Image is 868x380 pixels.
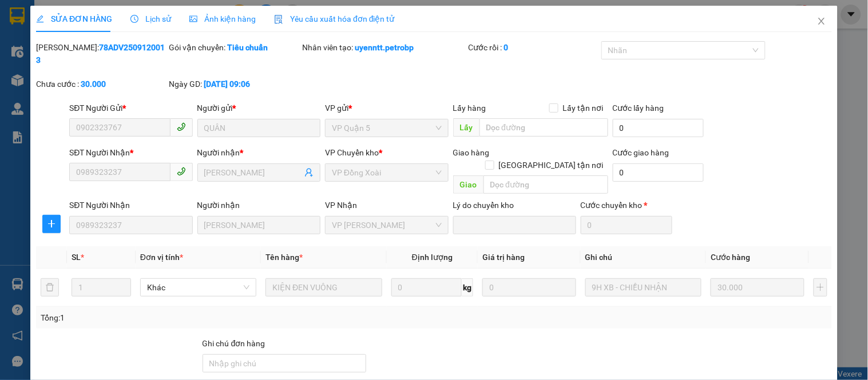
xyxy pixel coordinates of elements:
[69,146,192,159] div: SĐT Người Nhận
[332,217,441,234] span: VP Minh Hưng
[325,102,448,114] div: VP gửi
[412,253,453,262] span: Định lượng
[304,168,314,177] span: user-add
[504,43,509,52] b: 0
[302,41,466,54] div: Nhân viên tạo:
[169,41,300,54] div: Gói vận chuyển:
[177,167,186,176] span: phone
[36,15,44,23] span: edit
[482,253,525,262] span: Giá trị hàng
[147,279,249,296] span: Khác
[453,199,576,211] div: Lý do chuyển kho
[265,253,303,262] span: Tên hàng
[325,148,379,157] span: VP Chuyển kho
[130,15,138,23] span: clock-circle
[203,354,367,373] input: Ghi chú đơn hàng
[203,339,265,348] label: Ghi chú đơn hàng
[41,278,59,297] button: delete
[197,146,320,159] div: Người nhận
[42,215,61,233] button: plus
[36,14,112,23] span: SỬA ĐƠN HÀNG
[197,199,320,211] div: Người nhận
[204,79,251,89] b: [DATE] 09:06
[462,278,473,297] span: kg
[453,118,479,137] span: Lấy
[43,219,60,229] span: plus
[41,311,336,324] div: Tổng: 1
[613,119,704,137] input: Cước lấy hàng
[140,253,183,262] span: Đơn vị tính
[585,278,701,297] input: Ghi Chú
[558,102,608,114] span: Lấy tận nơi
[189,15,197,23] span: picture
[581,199,672,211] div: Cước chuyển kho
[325,199,448,211] div: VP Nhận
[36,78,167,90] div: Chưa cước :
[228,43,268,52] b: Tiêu chuẩn
[483,175,608,194] input: Dọc đường
[469,41,599,54] div: Cước rồi :
[81,79,106,89] b: 30.000
[72,253,81,262] span: SL
[494,159,608,171] span: [GEOGRAPHIC_DATA] tận nơi
[36,41,167,66] div: [PERSON_NAME]:
[482,278,576,297] input: 0
[613,103,664,113] label: Cước lấy hàng
[274,14,395,23] span: Yêu cầu xuất hóa đơn điện tử
[69,102,192,114] div: SĐT Người Gửi
[332,119,441,137] span: VP Quận 5
[130,14,171,23] span: Lịch sử
[274,15,283,24] img: icon
[711,253,750,262] span: Cước hàng
[711,278,804,297] input: 0
[355,43,414,52] b: uyenntt.petrobp
[36,43,165,65] b: 78ADV2509120013
[177,122,186,131] span: phone
[332,164,441,181] span: VP Đồng Xoài
[453,148,490,157] span: Giao hàng
[613,148,669,157] label: Cước giao hàng
[453,175,483,194] span: Giao
[69,199,192,211] div: SĐT Người Nhận
[197,102,320,114] div: Người gửi
[806,6,838,38] button: Close
[613,163,704,182] input: Cước giao hàng
[169,78,300,90] div: Ngày GD:
[581,246,706,269] th: Ghi chú
[814,278,827,297] button: plus
[453,103,486,113] span: Lấy hàng
[189,14,256,23] span: Ảnh kiện hàng
[479,118,608,137] input: Dọc đường
[265,278,382,297] input: VD: Bàn, Ghế
[817,17,826,26] span: close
